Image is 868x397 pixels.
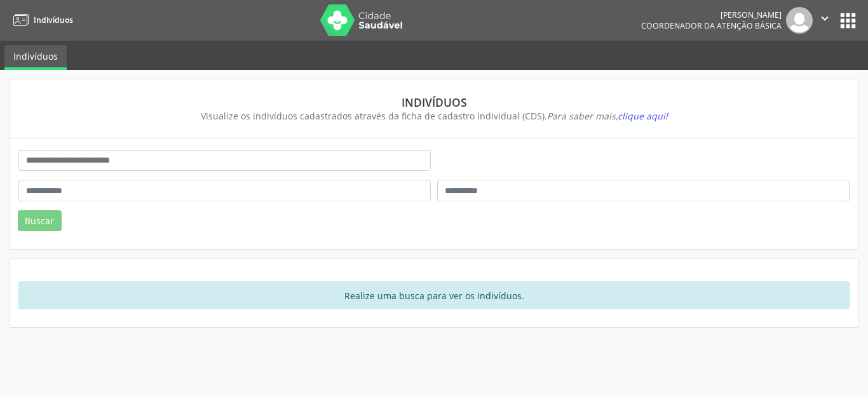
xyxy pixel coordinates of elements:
[27,109,841,123] div: Visualize os indivíduos cadastrados através da ficha de cadastro individual (CDS).
[9,10,73,30] a: Indivíduos
[18,281,850,309] div: Realize uma busca para ver os indivíduos.
[641,10,782,20] div: [PERSON_NAME]
[27,95,841,109] div: Indivíduos
[818,11,832,25] i: 
[813,7,837,34] button: 
[18,210,62,232] button: Buscar
[786,7,813,34] img: img
[547,110,668,122] i: Para saber mais,
[4,45,67,70] a: Indivíduos
[618,110,668,122] span: clique aqui!
[641,20,782,31] span: Coordenador da Atenção Básica
[837,10,859,32] button: apps
[34,15,73,25] span: Indivíduos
